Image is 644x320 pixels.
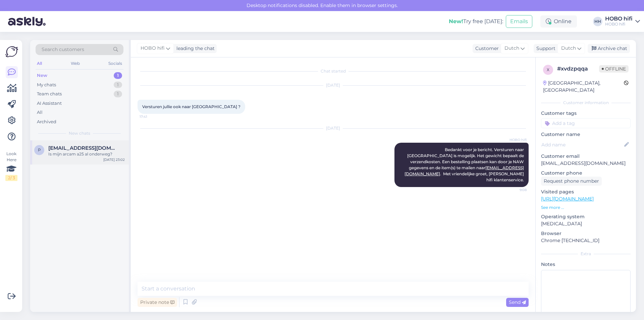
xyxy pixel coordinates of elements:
div: All [37,109,43,116]
div: Online [540,15,577,28]
div: Private note [138,298,177,307]
div: Chat started [138,68,529,74]
p: Browser [541,230,631,237]
p: [EMAIL_ADDRESS][DOMAIN_NAME] [541,160,631,167]
p: Chrome [TECHNICAL_ID] [541,237,631,244]
div: Try free [DATE]: [449,17,503,26]
a: [URL][DOMAIN_NAME] [541,196,594,202]
p: Operating system [541,213,631,220]
button: Emails [506,15,532,28]
div: # xvdzpqqa [557,65,599,73]
span: p [38,147,41,152]
a: HOBO hifiHOBO hifi [605,16,640,27]
div: [DATE] [138,125,529,131]
p: Visited pages [541,188,631,195]
span: x [547,67,549,72]
span: pjotrmeij@gmail.com [48,145,118,151]
div: HH [593,17,602,26]
img: Askly Logo [5,45,18,58]
div: My chats [37,82,56,88]
div: [GEOGRAPHIC_DATA], [GEOGRAPHIC_DATA] [543,80,624,94]
div: Support [534,45,555,52]
span: Dutch [561,45,576,52]
p: Customer phone [541,170,631,177]
div: Extra [541,251,631,257]
p: Customer tags [541,110,631,117]
input: Add name [541,141,623,148]
div: 2 / 3 [5,175,17,181]
div: Web [69,59,81,68]
span: 9:08 [501,187,527,192]
div: HOBO hifi [605,21,633,27]
p: See more ... [541,204,631,211]
div: All [36,59,43,68]
b: New! [449,18,463,25]
div: HOBO hifi [605,16,633,21]
p: Customer name [541,131,631,138]
span: Offline [599,65,629,73]
span: HOBO hifi [141,45,165,52]
p: Customer email [541,153,631,160]
div: 1 [114,91,122,97]
div: [DATE] [138,82,529,88]
p: Notes [541,261,631,268]
div: Look Here [5,151,17,181]
span: HOBO hifi [501,137,527,142]
input: Add a tag [541,118,631,128]
div: 1 [114,82,122,88]
span: Versturen jullie ook naar [GEOGRAPHIC_DATA] ? [142,104,240,109]
div: leading the chat [174,45,215,52]
div: Customer [473,45,499,52]
span: 17:41 [140,114,165,119]
span: Send [509,299,526,305]
div: Customer information [541,100,631,106]
div: Is mijn arcam a25 al onderweg? [48,151,125,157]
span: Search customers [42,46,84,53]
div: Archived [37,119,56,125]
div: 1 [114,72,122,79]
p: [MEDICAL_DATA] [541,220,631,227]
div: Socials [107,59,123,68]
div: New [37,72,47,79]
div: Team chats [37,91,62,97]
div: [DATE] 23:02 [103,157,125,162]
span: Dutch [504,45,519,52]
span: New chats [69,130,90,136]
span: Bedankt voor je bericht. Versturen naar [GEOGRAPHIC_DATA] is mogelijk. Het gewicht bepaalt de ver... [405,147,525,182]
div: Archive chat [588,44,630,53]
div: AI Assistant [37,100,62,107]
div: Request phone number [541,177,602,186]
